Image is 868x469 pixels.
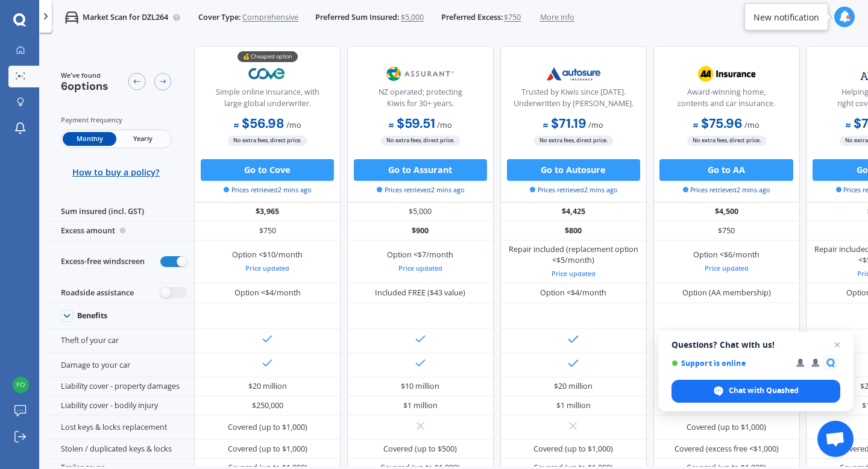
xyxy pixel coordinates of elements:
[83,12,168,23] p: Market Scan for DZL264
[198,12,241,23] span: Cover Type:
[231,60,303,87] img: Cove.webp
[385,60,456,87] img: Assurant.png
[13,377,29,393] img: 56cbfb46e802dc1464b4ef4390f5ee34
[252,400,283,411] div: $250,000
[671,380,840,403] div: Chat with Quashed
[530,185,617,195] span: Prices retrieved 2 mins ago
[389,115,435,132] b: $59.51
[61,71,108,80] span: We've found
[315,12,399,23] span: Preferred Sum Insured:
[61,79,108,93] span: 6 options
[693,115,743,132] b: $75.96
[693,250,759,274] div: Option <$6/month
[441,12,503,23] span: Preferred Excess:
[48,415,194,439] div: Lost keys & locks replacement
[224,185,311,195] span: Prices retrieved 2 mins ago
[687,136,766,146] span: No extra fees, direct price.
[381,136,460,146] span: No extra fees, direct price.
[356,87,484,114] div: NZ operated; protecting Kiwis for 30+ years.
[662,87,790,114] div: Award-winning home, contents and car insurance.
[65,11,78,24] img: car.f15378c7a67c060ca3f3.svg
[543,115,587,132] b: $71.19
[507,159,640,181] button: Go to Autosure
[508,268,638,279] div: Price updated
[500,203,647,222] div: $4,425
[228,136,307,146] span: No extra fees, direct price.
[204,87,332,114] div: Simple online insurance, with large global underwriter.
[729,385,799,396] span: Chat with Quashed
[671,359,788,368] span: Support is online
[540,288,606,298] div: Option <$4/month
[437,120,452,130] span: / mo
[232,250,303,274] div: Option <$10/month
[48,439,194,459] div: Stolen / duplicated keys & locks
[387,263,453,274] div: Price updated
[194,221,341,241] div: $750
[48,353,194,377] div: Damage to your car
[242,12,298,23] span: Comprehensive
[538,60,609,87] img: Autosure.webp
[533,444,613,455] div: Covered (up to $1,000)
[234,115,285,132] b: $56.98
[509,87,637,114] div: Trusted by Kiwis since [DATE]. Underwritten by [PERSON_NAME].
[194,203,341,222] div: $3,965
[504,12,521,23] span: $750
[401,381,439,392] div: $10 million
[387,250,453,274] div: Option <$7/month
[659,159,793,181] button: Go to AA
[817,421,854,457] div: Open chat
[653,221,800,241] div: $750
[48,241,194,283] div: Excess-free windscreen
[48,203,194,222] div: Sum insured (incl. GST)
[228,422,307,433] div: Covered (up to $1,000)
[744,120,759,130] span: / mo
[687,422,766,433] div: Covered (up to $1,000)
[693,263,759,274] div: Price updated
[653,203,800,222] div: $4,500
[61,115,172,125] div: Payment frequency
[48,329,194,353] div: Theft of your car
[228,444,307,455] div: Covered (up to $1,000)
[830,338,844,352] span: Close chat
[72,167,160,178] span: How to buy a policy?
[237,51,298,62] div: 💰 Cheapest option
[375,288,465,298] div: Included FREE ($43 value)
[347,203,494,222] div: $5,000
[116,132,169,146] span: Yearly
[675,444,779,455] div: Covered (excess free <$1,000)
[248,381,287,392] div: $20 million
[48,283,194,303] div: Roadside assistance
[201,159,334,181] button: Go to Cove
[401,12,424,23] span: $5,000
[77,311,107,321] div: Benefits
[234,288,301,298] div: Option <$4/month
[683,185,770,195] span: Prices retrieved 2 mins ago
[588,120,603,130] span: / mo
[48,221,194,241] div: Excess amount
[63,132,116,146] span: Monthly
[682,288,771,298] div: Option (AA membership)
[347,221,494,241] div: $900
[403,400,438,411] div: $1 million
[554,381,593,392] div: $20 million
[508,244,638,279] div: Repair included (replacement option <$5/month)
[556,400,591,411] div: $1 million
[48,397,194,416] div: Liability cover - bodily injury
[540,12,574,23] span: More info
[48,377,194,397] div: Liability cover - property damages
[671,340,840,350] span: Questions? Chat with us!
[286,120,301,130] span: / mo
[354,159,487,181] button: Go to Assurant
[232,263,303,274] div: Price updated
[691,60,763,87] img: AA.webp
[534,136,613,146] span: No extra fees, direct price.
[377,185,464,195] span: Prices retrieved 2 mins ago
[500,221,647,241] div: $800
[753,11,819,23] div: New notification
[383,444,457,455] div: Covered (up to $500)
